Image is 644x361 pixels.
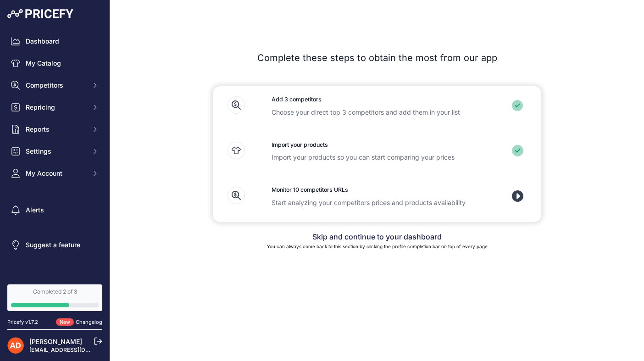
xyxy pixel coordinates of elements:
a: [PERSON_NAME] [29,338,82,345]
small: You can always come back to this section by clicking the profile completion bar on top of every page [267,244,488,249]
a: Suggest a feature [7,237,102,253]
p: Import your products so you can start comparing your prices [272,153,483,162]
button: Competitors [7,77,102,94]
a: Alerts [7,202,102,218]
nav: Sidebar [7,33,102,273]
p: Start analyzing your competitors prices and products availability [272,198,483,207]
span: Settings [26,147,86,156]
h1: Getting Started [117,22,637,40]
a: Skip and continue to your dashboard [312,232,442,241]
div: Completed 2 of 3 [11,288,99,295]
a: [EMAIL_ADDRESS][DOMAIN_NAME] [29,346,125,353]
button: Reports [7,121,102,138]
a: Completed 2 of 3 [7,284,102,311]
a: Changelog [76,319,102,325]
a: Dashboard [7,33,102,50]
span: Repricing [26,103,86,112]
div: Pricefy v1.7.2 [7,318,38,326]
span: New [56,318,74,326]
img: Pricefy Logo [7,9,73,18]
button: My Account [7,165,102,182]
button: Repricing [7,99,102,116]
h3: Import your products [272,141,483,150]
h3: Add 3 competitors [272,95,483,104]
button: Settings [7,143,102,160]
p: Choose your direct top 3 competitors and add them in your list [272,108,483,117]
span: My Account [26,169,86,178]
a: My Catalog [7,55,102,72]
p: Complete these steps to obtain the most from our app [117,51,637,64]
span: Reports [26,125,86,134]
h3: Monitor 10 competitors URLs [272,186,483,194]
span: Competitors [26,81,86,90]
